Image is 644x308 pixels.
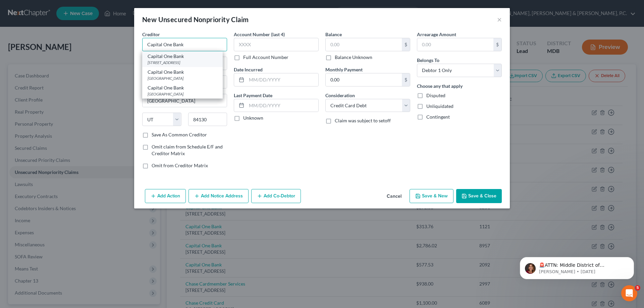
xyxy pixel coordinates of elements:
span: Omit from Creditor Matrix [152,163,208,168]
div: $ [493,38,501,51]
span: Disputed [426,93,445,98]
iframe: Intercom notifications message [510,243,644,290]
input: Enter city... [143,94,227,107]
div: [GEOGRAPHIC_DATA] [148,91,217,97]
button: Add Notice Address [189,189,249,203]
span: Creditor [142,32,160,37]
button: Cancel [381,190,407,203]
label: Choose any that apply [417,82,463,89]
div: [STREET_ADDRESS] [148,60,217,65]
label: Date Incurred [234,66,263,73]
button: Save & New [410,189,453,203]
input: MM/DD/YYYY [247,99,318,112]
button: Save & Close [456,189,502,203]
input: MM/DD/YYYY [247,73,318,86]
label: Balance [325,31,342,38]
div: New Unsecured Nonpriority Claim [142,15,249,24]
label: Account Number (last 4) [234,31,285,38]
span: Unliquidated [426,103,453,109]
span: Contingent [426,114,450,120]
div: [GEOGRAPHIC_DATA] [148,75,217,81]
label: Last Payment Date [234,92,272,99]
button: Add Co-Debtor [251,189,301,203]
span: Claim was subject to setoff [335,118,391,123]
div: $ [402,38,410,51]
button: Add Action [145,189,186,203]
iframe: Intercom live chat [621,285,637,301]
label: Consideration [325,92,355,99]
span: 5 [635,285,640,291]
label: Monthly Payment [325,66,363,73]
div: $ [402,73,410,86]
button: × [497,15,502,23]
div: Capital One Bank [148,53,217,60]
label: Save As Common Creditor [152,131,207,138]
div: Capital One Bank [148,84,217,91]
input: XXXX [234,38,319,51]
input: 0.00 [326,38,402,51]
span: Belongs To [417,57,439,63]
input: Enter zip... [188,113,227,126]
input: Search creditor by name... [142,38,227,51]
span: Omit claim from Schedule E/F and Creditor Matrix [152,144,223,156]
label: Full Account Number [243,54,288,61]
label: Unknown [243,115,263,121]
input: 0.00 [326,73,402,86]
label: Arrearage Amount [417,31,456,38]
label: Balance Unknown [335,54,372,61]
div: Capital One Bank [148,69,217,75]
input: 0.00 [417,38,493,51]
